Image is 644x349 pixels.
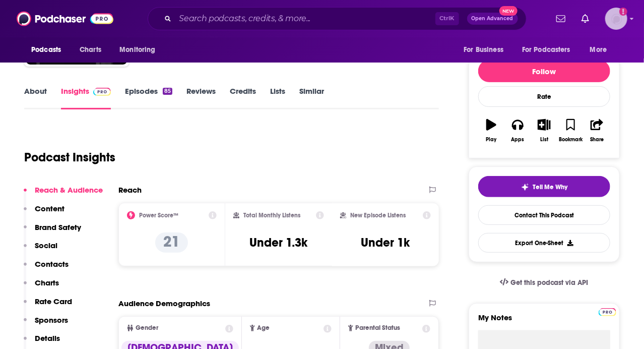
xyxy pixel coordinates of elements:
span: Get this podcast via API [510,278,589,287]
a: Contact This Podcast [478,205,610,225]
a: Similar [299,86,324,109]
h2: Reach [118,185,142,195]
img: Podchaser Pro [93,88,111,96]
div: Rate [478,86,610,107]
p: Contacts [35,259,69,269]
p: Brand Safety [35,222,81,232]
span: Gender [136,325,158,331]
span: Charts [80,43,101,57]
p: 21 [155,232,188,253]
label: My Notes [478,313,610,330]
span: Monitoring [119,43,155,57]
span: For Podcasters [522,43,570,57]
a: Pro website [599,307,616,316]
div: Bookmark [559,137,583,143]
button: open menu [516,40,585,60]
button: open menu [112,40,168,60]
span: New [499,6,518,16]
button: open menu [24,40,74,60]
button: Rate Card [24,297,72,315]
h2: Power Score™ [139,212,178,219]
button: Open AdvancedNew [467,13,518,25]
a: Credits [230,86,256,109]
img: Podchaser Pro [599,308,616,316]
a: Show notifications dropdown [577,10,593,27]
button: Share [584,112,610,149]
button: Charts [24,278,59,297]
button: tell me why sparkleTell Me Why [478,176,610,197]
a: InsightsPodchaser Pro [61,86,111,109]
p: Details [35,333,60,343]
span: More [590,43,607,57]
button: open menu [457,40,516,60]
p: Rate Card [35,297,72,306]
button: Brand Safety [24,222,81,241]
span: Ctrl K [435,12,459,25]
h2: New Episode Listens [350,212,406,219]
span: Parental Status [355,325,400,331]
img: User Profile [605,8,627,30]
img: Podchaser - Follow, Share and Rate Podcasts [17,9,113,28]
p: Reach & Audience [35,185,103,195]
button: Sponsors [24,315,68,334]
div: Apps [511,137,525,143]
button: Reach & Audience [24,185,103,204]
img: tell me why sparkle [521,183,529,191]
button: Apps [504,112,531,149]
button: open menu [583,40,620,60]
button: Show profile menu [605,8,627,30]
button: Follow [478,60,610,82]
a: Show notifications dropdown [552,10,569,27]
div: Play [486,137,497,143]
button: Social [24,241,57,259]
span: Podcasts [31,43,61,57]
a: About [24,86,47,109]
button: List [531,112,557,149]
p: Social [35,241,57,250]
span: For Business [464,43,503,57]
span: Age [257,325,270,331]
h2: Total Monthly Listens [243,212,300,219]
p: Charts [35,278,59,287]
button: Bookmark [557,112,584,149]
div: List [540,137,548,143]
h1: Podcast Insights [24,150,115,165]
div: Search podcasts, credits, & more... [148,7,527,30]
a: Reviews [186,86,216,109]
h2: Audience Demographics [118,299,210,308]
button: Play [478,112,504,149]
a: Lists [270,86,285,109]
span: Open Advanced [472,16,513,21]
div: 85 [163,88,172,95]
p: Sponsors [35,315,68,325]
a: Get this podcast via API [492,270,597,295]
h3: Under 1.3k [249,235,307,250]
button: Contacts [24,259,69,278]
p: Content [35,204,65,213]
a: Charts [73,40,107,60]
button: Export One-Sheet [478,233,610,253]
input: Search podcasts, credits, & more... [175,11,435,27]
span: Logged in as kkitamorn [605,8,627,30]
h3: Under 1k [361,235,410,250]
div: Share [590,137,604,143]
svg: Add a profile image [619,8,627,16]
button: Content [24,204,65,222]
span: Tell Me Why [533,183,568,191]
a: Episodes85 [125,86,172,109]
